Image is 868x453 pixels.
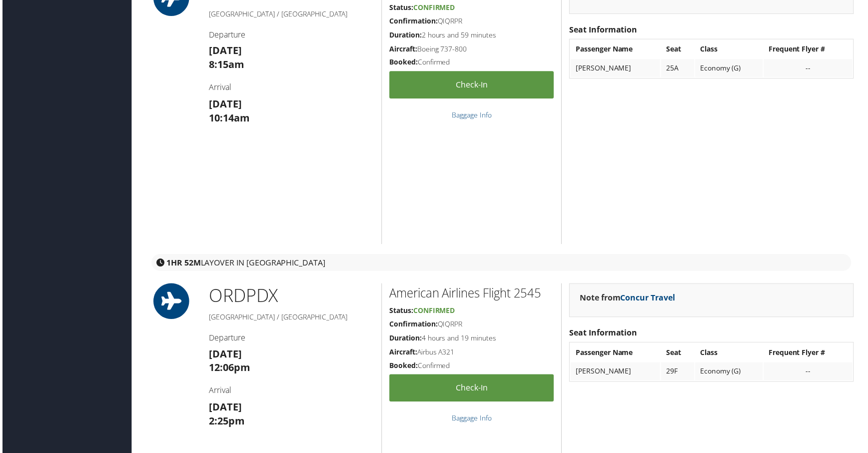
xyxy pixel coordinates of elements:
h4: Departure [208,334,374,345]
td: [PERSON_NAME] [572,59,662,77]
td: Economy (G) [697,59,765,77]
strong: 12:06pm [208,363,249,376]
h1: ORD PDX [208,285,374,310]
h5: QIQRPR [389,16,555,26]
h5: 2 hours and 59 minutes [389,30,555,40]
div: -- [771,64,851,73]
th: Class [697,40,765,58]
span: Confirmed [413,307,455,317]
div: layover in [GEOGRAPHIC_DATA] [150,255,854,272]
strong: Booked: [389,362,418,372]
a: Check-in [389,71,555,99]
th: Class [697,345,765,363]
h5: Boeing 737-800 [389,44,555,54]
h5: QIQRPR [389,321,555,331]
h5: Confirmed [389,57,555,67]
a: Baggage Info [452,415,492,425]
h4: Arrival [208,82,374,93]
strong: [DATE] [208,97,241,111]
strong: Duration: [389,335,422,344]
th: Seat [663,345,696,363]
div: -- [771,369,851,378]
a: Baggage Info [452,110,492,120]
th: Frequent Flyer # [766,40,856,58]
h5: 4 hours and 19 minutes [389,335,555,345]
h5: [GEOGRAPHIC_DATA] / [GEOGRAPHIC_DATA] [208,314,374,324]
th: Passenger Name [572,40,662,58]
td: [PERSON_NAME] [572,364,662,382]
a: Check-in [389,376,555,404]
h5: [GEOGRAPHIC_DATA] / [GEOGRAPHIC_DATA] [208,9,374,19]
strong: Status: [389,2,413,12]
h2: American Airlines Flight 2545 [389,286,555,303]
strong: 2:25pm [208,416,244,430]
span: Confirmed [413,2,455,12]
td: 25A [663,59,696,77]
h4: Departure [208,29,374,40]
h5: Airbus A321 [389,349,555,359]
td: Economy (G) [697,364,765,382]
strong: Seat Information [570,24,639,35]
strong: [DATE] [208,349,241,362]
h4: Arrival [208,387,374,398]
strong: Seat Information [570,329,639,340]
strong: Confirmation: [389,16,438,25]
strong: 8:15am [208,58,243,71]
th: Passenger Name [572,345,662,363]
th: Frequent Flyer # [766,345,856,363]
strong: Duration: [389,30,422,39]
strong: Note from [581,294,677,305]
a: Concur Travel [622,294,677,305]
h5: Confirmed [389,362,555,372]
strong: 1HR 52M [165,258,199,269]
strong: Aircraft: [389,44,417,53]
strong: [DATE] [208,44,241,57]
td: 29F [663,364,696,382]
strong: Booked: [389,57,418,67]
strong: Confirmation: [389,321,438,330]
strong: Aircraft: [389,349,417,358]
strong: 10:14am [208,111,249,125]
th: Seat [663,40,696,58]
strong: [DATE] [208,402,241,416]
strong: Status: [389,307,413,317]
